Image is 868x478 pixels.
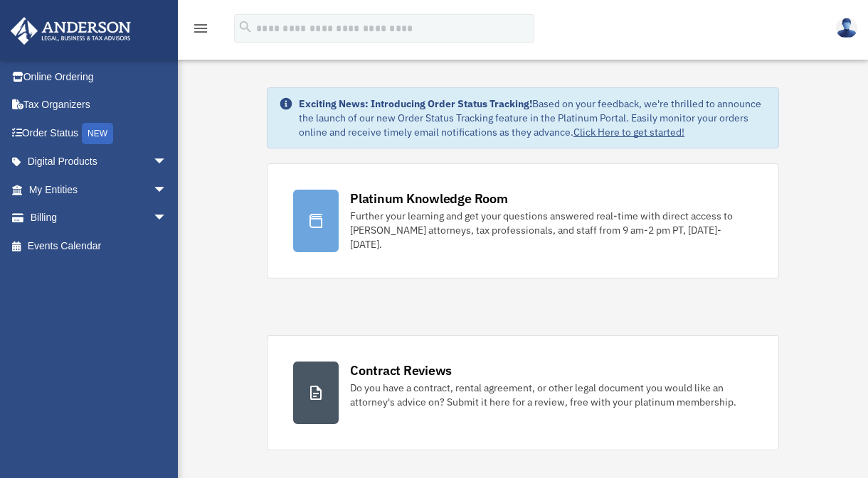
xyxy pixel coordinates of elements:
img: User Pic [836,18,857,38]
span: arrow_drop_down [153,148,181,177]
a: menu [192,25,209,37]
a: My Entitiesarrow_drop_down [10,175,189,204]
div: NEW [82,123,113,144]
a: Tax Organizers [10,91,189,119]
a: Order StatusNEW [10,119,189,148]
span: arrow_drop_down [153,204,181,233]
a: Digital Productsarrow_drop_down [10,148,189,176]
div: Platinum Knowledge Room [350,190,508,207]
a: Platinum Knowledge Room Further your learning and get your questions answered real-time with dire... [267,163,779,278]
div: Based on your feedback, we're thrilled to announce the launch of our new Order Status Tracking fe... [299,97,767,139]
a: Click Here to get started! [573,126,684,138]
a: Events Calendar [10,232,189,260]
i: search [238,19,253,35]
i: menu [192,20,209,37]
a: Billingarrow_drop_down [10,204,189,232]
div: Do you have a contract, rental agreement, or other legal document you would like an attorney's ad... [350,381,753,409]
span: arrow_drop_down [153,175,181,205]
div: Further your learning and get your questions answered real-time with direct access to [PERSON_NAM... [350,209,753,251]
a: Contract Reviews Do you have a contract, rental agreement, or other legal document you would like... [267,335,779,450]
div: Contract Reviews [350,362,452,379]
a: Online Ordering [10,63,189,91]
img: Anderson Advisors Platinum Portal [6,17,135,45]
strong: Exciting News: Introducing Order Status Tracking! [299,97,532,110]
